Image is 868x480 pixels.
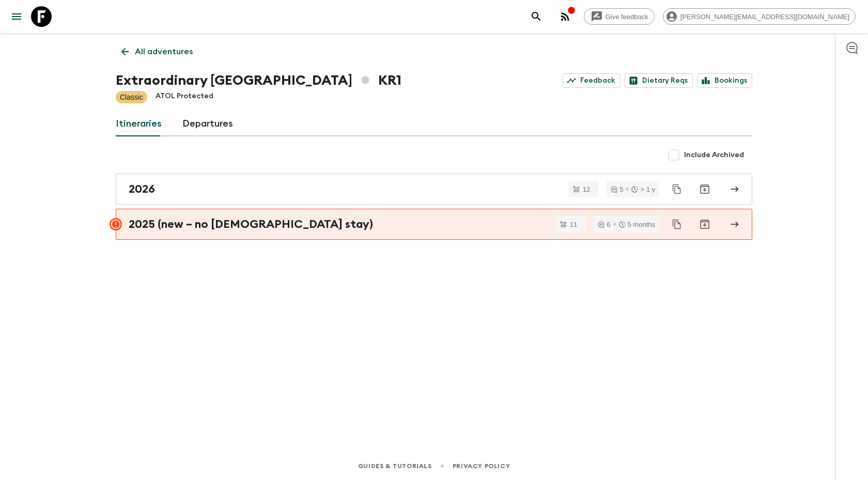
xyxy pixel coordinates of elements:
h2: 2026 [129,182,155,196]
span: 11 [564,221,583,228]
span: Give feedback [600,13,654,21]
span: [PERSON_NAME][EMAIL_ADDRESS][DOMAIN_NAME] [675,13,855,21]
a: Feedback [563,73,621,88]
div: 5 months [619,221,655,228]
button: Archive [694,179,715,199]
a: Privacy Policy [453,460,510,472]
button: Duplicate [668,180,686,198]
p: ATOL Protected [156,91,213,103]
a: 2026 [116,174,752,205]
span: Include Archived [684,150,744,160]
p: All adventures [135,45,193,58]
a: Departures [182,112,233,136]
a: Dietary Reqs [625,73,693,88]
a: All adventures [116,41,198,62]
p: Classic [120,92,143,102]
div: > 1 y [631,186,655,193]
a: Bookings [697,73,752,88]
a: Itineraries [116,112,162,136]
div: 5 [611,186,623,193]
h2: 2025 (new – no [DEMOGRAPHIC_DATA] stay) [129,218,373,231]
div: 6 [598,221,610,228]
a: 2025 (new – no [DEMOGRAPHIC_DATA] stay) [116,209,752,240]
a: Give feedback [584,8,655,25]
button: menu [6,6,27,27]
span: 12 [577,186,596,193]
button: Archive [694,214,715,235]
h1: Extraordinary [GEOGRAPHIC_DATA] KR1 [116,70,401,91]
div: [PERSON_NAME][EMAIL_ADDRESS][DOMAIN_NAME] [663,8,856,25]
a: Guides & Tutorials [358,460,432,472]
button: Duplicate [668,215,686,234]
button: search adventures [526,6,547,27]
